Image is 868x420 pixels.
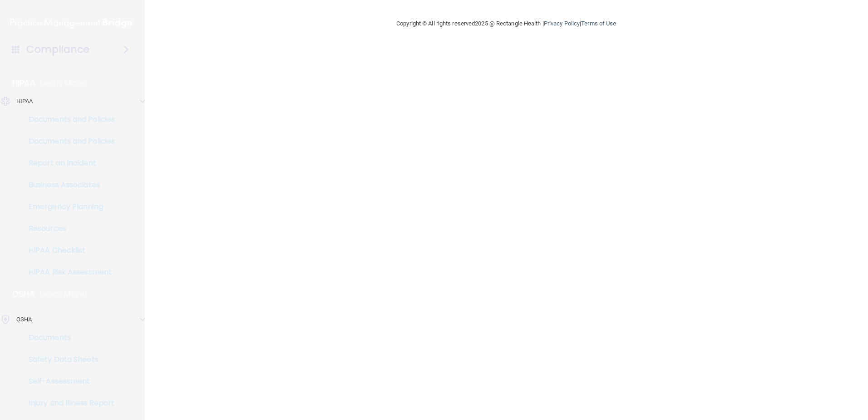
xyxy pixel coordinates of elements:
div: Copyright © All rights reserved 2025 @ Rectangle Health | | [340,9,672,38]
p: Documents [6,333,130,342]
p: Safety Data Sheets [6,355,130,364]
p: Self-Assessment [6,377,130,386]
p: Documents and Policies [6,115,130,124]
p: HIPAA [12,78,35,89]
p: HIPAA Checklist [6,246,130,255]
p: HIPAA Risk Assessment [6,268,130,277]
p: HIPAA [16,96,33,107]
img: PMB logo [10,14,134,32]
p: Learn More! [39,289,88,300]
a: Terms of Use [581,20,616,27]
a: Privacy Policy [544,20,580,27]
p: OSHA [16,314,32,325]
p: Report an Incident [6,159,130,168]
h4: Compliance [26,43,89,56]
p: Injury and Illness Report [6,399,130,408]
p: Emergency Planning [6,202,130,211]
p: Business Associates [6,180,130,190]
p: OSHA [12,289,35,300]
p: Documents and Policies [6,137,130,146]
p: Resources [6,224,130,233]
p: Learn More! [40,78,88,89]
